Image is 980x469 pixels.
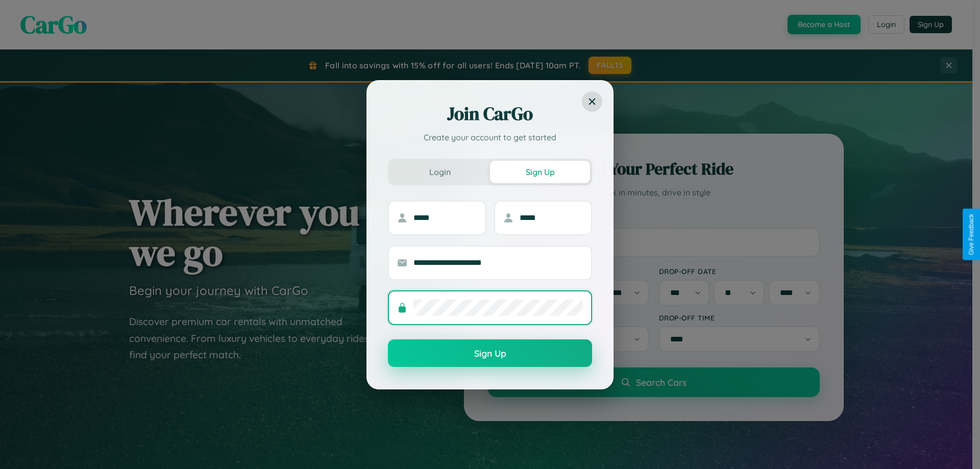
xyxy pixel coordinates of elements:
div: Give Feedback [968,214,975,255]
h2: Join CarGo [388,102,592,126]
button: Sign Up [388,339,592,367]
button: Login [390,161,490,183]
button: Sign Up [490,161,590,183]
p: Create your account to get started [388,131,592,143]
